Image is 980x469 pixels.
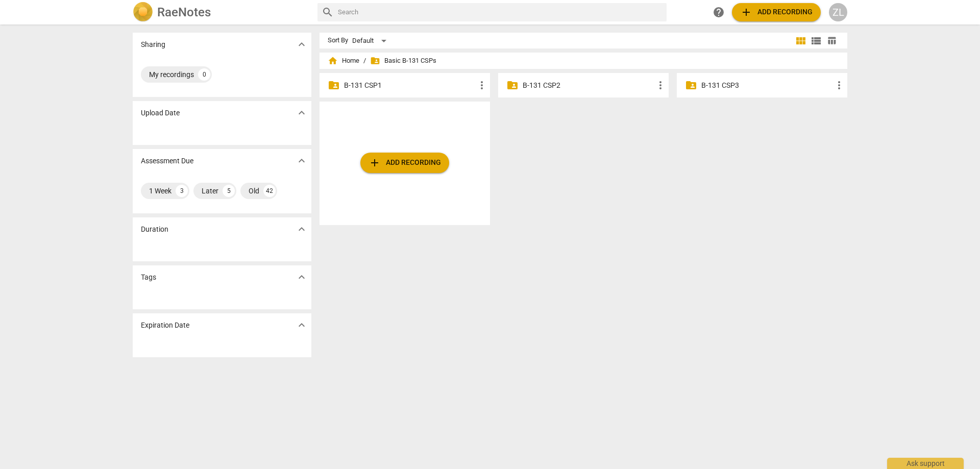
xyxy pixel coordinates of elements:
span: folder_shared [370,56,380,66]
div: Sort By [328,37,348,44]
div: Default [352,33,390,49]
span: expand_more [296,155,308,167]
button: Table view [824,33,839,48]
input: Search [338,4,663,20]
button: Show more [294,269,309,285]
div: Ask support [887,458,964,469]
p: Upload Date [141,108,180,118]
span: / [363,57,366,65]
span: add [369,157,381,169]
span: view_list [810,35,822,47]
img: Logo [133,2,153,22]
p: Expiration Date [141,320,189,331]
span: Basic B-131 CSPs [370,56,436,66]
a: Help [709,3,728,21]
p: B-131 CSP3 [701,80,833,91]
span: home [328,56,338,66]
span: expand_more [296,271,308,283]
button: Show more [294,153,309,168]
button: ZL [829,3,847,21]
a: LogoRaeNotes [133,2,309,22]
button: Show more [294,221,309,237]
span: expand_more [296,223,308,235]
div: Old [249,186,259,196]
button: Upload [360,153,449,173]
h2: RaeNotes [157,5,211,19]
span: more_vert [654,79,667,91]
button: Show more [294,317,309,333]
span: folder_shared [328,79,340,91]
span: table_chart [827,36,837,45]
div: 3 [176,185,188,197]
div: 1 Week [149,186,171,196]
div: 5 [223,185,235,197]
div: 42 [263,185,276,197]
div: 0 [198,68,210,81]
span: search [322,6,334,18]
span: folder_shared [506,79,519,91]
p: B-131 CSP1 [344,80,476,91]
span: Add recording [740,6,813,18]
button: Show more [294,105,309,120]
span: folder_shared [685,79,697,91]
p: Sharing [141,39,165,50]
button: List view [808,33,824,48]
span: Add recording [369,157,441,169]
p: Duration [141,224,168,235]
p: Assessment Due [141,156,193,166]
span: help [713,6,725,18]
span: more_vert [476,79,488,91]
button: Upload [732,3,821,21]
div: Later [202,186,218,196]
p: Tags [141,272,156,283]
button: Show more [294,37,309,52]
div: My recordings [149,69,194,80]
span: expand_more [296,38,308,51]
span: more_vert [833,79,845,91]
span: expand_more [296,319,308,331]
button: Tile view [793,33,808,48]
span: Home [328,56,359,66]
span: view_module [795,35,807,47]
span: add [740,6,752,18]
span: expand_more [296,107,308,119]
p: B-131 CSP2 [523,80,654,91]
